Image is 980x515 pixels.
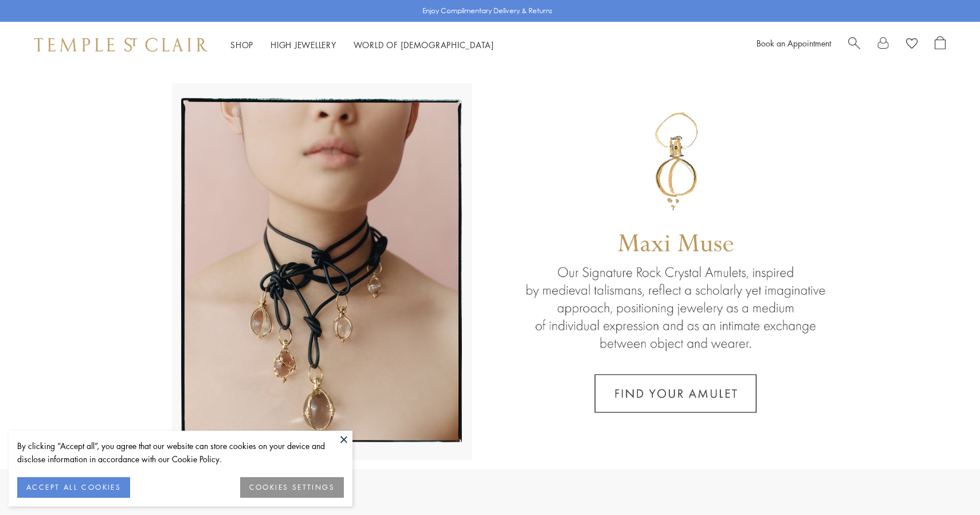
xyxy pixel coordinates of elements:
a: World of [DEMOGRAPHIC_DATA]World of [DEMOGRAPHIC_DATA] [354,39,494,50]
p: Enjoy Complimentary Delivery & Returns [422,5,552,17]
a: Book an Appointment [756,37,831,49]
iframe: Gorgias live chat messenger [923,461,969,504]
a: ShopShop [230,39,253,50]
a: High JewelleryHigh Jewellery [271,39,336,50]
a: Search [848,36,860,53]
button: ACCEPT ALL COOKIES [17,477,130,498]
button: COOKIES SETTINGS [240,477,344,498]
a: Open Shopping Bag [935,36,946,53]
img: Temple St. Clair [34,38,207,52]
nav: Main navigation [230,38,494,52]
div: By clicking “Accept all”, you agree that our website can store cookies on your device and disclos... [17,439,344,466]
a: View Wishlist [906,36,918,53]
